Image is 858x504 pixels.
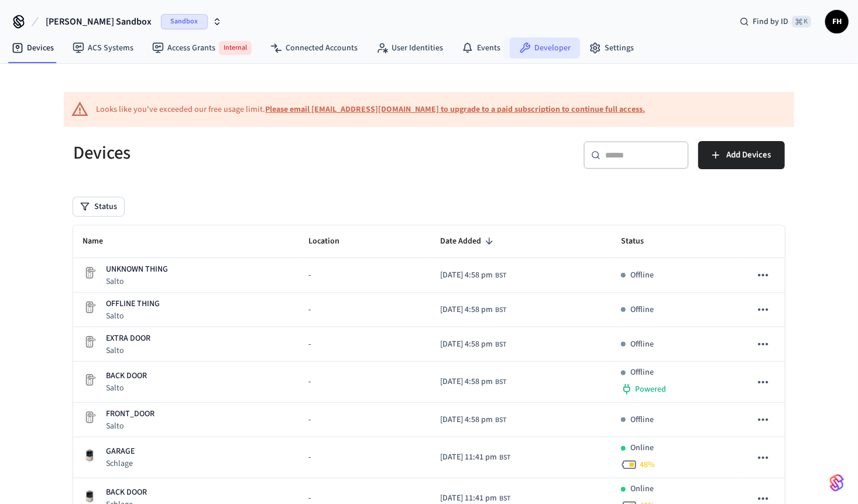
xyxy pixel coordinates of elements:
[441,232,497,251] span: Date Added
[441,451,497,464] span: [DATE] 11:41 pm
[441,414,507,426] div: Europe/London
[630,442,654,454] p: Online
[441,338,507,351] div: Europe/London
[83,489,97,503] img: Schlage Sense Smart Deadbolt with Camelot Trim, Front
[826,11,847,32] span: FH
[308,414,311,426] span: -
[441,376,493,388] span: [DATE] 4:58 pm
[452,37,510,59] a: Events
[106,263,168,276] p: UNKNOWN THING
[825,10,849,33] button: FH
[63,37,143,59] a: ACS Systems
[441,451,511,464] div: Europe/London
[106,445,135,458] p: GARAGE
[441,269,493,282] span: [DATE] 4:58 pm
[106,310,160,322] p: Salto
[621,232,659,251] span: Status
[106,370,147,382] p: BACK DOOR
[106,458,135,469] p: Schlage
[753,16,788,28] span: Find by ID
[106,298,160,310] p: OFFLINE THING
[308,376,311,388] span: -
[730,11,821,32] div: Find by ID⌘ K
[83,335,97,349] img: Placeholder Lock Image
[73,197,124,216] button: Status
[792,16,811,28] span: ⌘ K
[441,338,493,351] span: [DATE] 4:58 pm
[106,332,150,345] p: EXTRA DOOR
[500,493,511,504] span: BST
[106,420,155,432] p: Salto
[441,414,493,426] span: [DATE] 4:58 pm
[308,232,355,251] span: Location
[83,300,97,314] img: Placeholder Lock Image
[261,37,367,59] a: Connected Accounts
[630,366,654,379] p: Offline
[510,37,580,59] a: Developer
[46,15,152,29] span: [PERSON_NAME] Sandbox
[106,382,147,394] p: Salto
[308,269,311,282] span: -
[441,304,493,316] span: [DATE] 4:58 pm
[83,232,118,251] span: Name
[106,408,155,420] p: FRONT_DOOR
[640,459,655,471] span: 48 %
[496,340,507,350] span: BST
[73,141,422,165] h5: Devices
[830,474,844,492] img: SeamLogoGradient.69752ec5.svg
[219,41,252,55] span: Internal
[496,305,507,316] span: BST
[96,104,645,116] div: Looks like you've exceeded our free usage limit.
[308,338,311,351] span: -
[635,383,666,395] span: Powered
[496,270,507,281] span: BST
[630,269,654,282] p: Offline
[441,269,507,282] div: Europe/London
[143,36,261,60] a: Access GrantsInternal
[630,304,654,316] p: Offline
[441,304,507,316] div: Europe/London
[161,14,208,29] span: Sandbox
[106,276,168,287] p: Salto
[496,377,507,388] span: BST
[500,452,511,463] span: BST
[83,448,97,462] img: Schlage Sense Smart Deadbolt with Camelot Trim, Front
[2,37,63,59] a: Devices
[83,410,97,424] img: Placeholder Lock Image
[83,266,97,280] img: Placeholder Lock Image
[630,338,654,351] p: Offline
[630,483,654,495] p: Online
[726,148,771,163] span: Add Devices
[106,345,150,356] p: Salto
[367,37,452,59] a: User Identities
[630,414,654,426] p: Offline
[106,486,147,499] p: BACK DOOR
[265,104,645,115] a: Please email [EMAIL_ADDRESS][DOMAIN_NAME] to upgrade to a paid subscription to continue full access.
[580,37,643,59] a: Settings
[698,141,785,169] button: Add Devices
[83,373,97,387] img: Placeholder Lock Image
[308,451,311,464] span: -
[441,376,507,388] div: Europe/London
[496,415,507,426] span: BST
[308,304,311,316] span: -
